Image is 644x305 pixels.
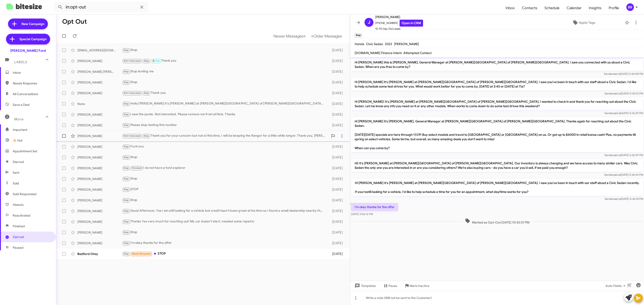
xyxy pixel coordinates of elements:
div: [DATE] [326,59,346,63]
span: Schedule [541,2,563,15]
span: Stop [124,102,129,105]
span: Not-Interested [124,59,141,62]
span: Stop [124,156,129,159]
p: Hi [PERSON_NAME] it's [PERSON_NAME], General Manager at [PERSON_NAME][GEOGRAPHIC_DATA] of [PERSON... [351,117,643,152]
span: New Campaign [21,22,44,26]
span: More [14,117,23,121]
div: [PERSON_NAME] [77,123,122,127]
span: Apply Tags [579,19,595,27]
p: Hi [PERSON_NAME] this is [PERSON_NAME], General Manager at [PERSON_NAME][GEOGRAPHIC_DATA] of [PER... [351,58,643,71]
div: STOP [122,251,326,256]
span: Stop [124,81,129,84]
div: [PERSON_NAME] [77,198,122,203]
button: Mark Inactive [401,282,433,290]
span: Stop [124,113,129,116]
span: Marked as Opt-Out [DATE] 10:45:01 PM [463,218,531,225]
span: Sent [13,170,19,175]
span: Needs Response [132,252,151,255]
span: Sender [DATE] 5:46:33 PM [605,197,643,201]
div: [DATE] [326,48,346,52]
a: New Campaign [8,19,48,29]
span: Special Campaign [19,37,47,41]
span: Finished [13,224,25,228]
div: [DATE] [326,144,346,149]
div: Fuck you [122,144,326,149]
span: Needs Response [13,81,51,86]
div: BR [626,3,634,11]
h1: Opt Out [62,18,87,25]
div: [PERSON_NAME] [77,177,122,181]
div: Stop [122,48,326,53]
div: [DATE] [326,155,346,160]
span: Stop [124,177,129,180]
span: said at [613,197,621,201]
span: Stop [144,92,149,94]
span: Templates [354,282,376,290]
div: [DATE] [326,198,346,203]
span: Sold [13,181,19,186]
div: [DATE] [326,177,346,181]
span: Sold Responded [13,192,36,196]
span: [PERSON_NAME] [394,42,419,46]
a: Special Campaign [6,34,50,44]
div: [PERSON_NAME] [77,241,122,245]
div: [PERSON_NAME] [77,219,122,224]
span: Sender [DATE] 5:46:29 PM [604,111,643,115]
span: said at [613,72,621,75]
span: J [368,19,370,26]
span: Mark Inactive [410,282,429,290]
span: Stop [124,49,129,52]
div: Stop [122,80,326,85]
span: Important [13,127,51,132]
span: Older Messages [314,34,342,39]
div: Stop [122,230,326,235]
div: [DATE] [326,123,346,127]
span: Paused [13,245,23,250]
span: 15-90 Day Old Leads [375,27,423,31]
span: Attempted Contact [403,51,432,55]
button: Auto Fields [602,282,631,290]
span: Stop [124,252,129,255]
a: Insights [585,2,605,15]
span: 🔥 Hot [13,138,22,143]
span: [PERSON_NAME] [375,14,423,20]
div: [DATE] [326,80,346,85]
span: Stop [124,209,129,212]
span: Auto Fields [606,282,627,290]
a: Contacts [518,2,541,15]
div: [DATE] [326,69,346,74]
span: Stop [144,134,149,137]
div: I do not have a ford explorer [122,165,326,171]
div: None [77,102,122,106]
div: [DATE] [326,91,346,95]
span: Sender [DATE] 5:45:52 PM [604,92,643,95]
div: [PERSON_NAME] [77,144,122,149]
span: Stop [124,145,129,148]
span: said at [613,173,621,176]
div: Bedford Otey [77,252,122,256]
span: Reactivated [13,213,30,218]
div: i'm okay thanks for the offer [122,240,326,246]
span: Appointment Set [13,149,37,153]
span: Starred [13,160,24,164]
div: Stop [122,198,326,203]
div: [PERSON_NAME] [77,230,122,235]
div: [PERSON_NAME] [77,59,122,63]
button: Pause [379,282,401,290]
div: [PERSON_NAME] [77,209,122,213]
span: Civic Sedan [366,42,383,46]
div: STOP [122,187,326,192]
span: [DOMAIN_NAME] Finance Intent [355,51,402,55]
span: Stop [124,167,129,169]
span: Stop [124,242,129,244]
div: Stop texting me [122,69,326,74]
div: [EMAIL_ADDRESS][DOMAIN_NAME] [PERSON_NAME] [77,48,122,52]
span: Stop [124,231,129,234]
span: Stop [124,124,129,127]
span: Inbox [502,2,518,15]
span: Inbox [13,70,51,75]
input: Search [54,2,148,13]
span: 🔥 Hot [152,59,160,62]
p: Hi [PERSON_NAME]! It's [PERSON_NAME] at [PERSON_NAME][GEOGRAPHIC_DATA] of [PERSON_NAME][GEOGRAPHI... [351,98,643,110]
